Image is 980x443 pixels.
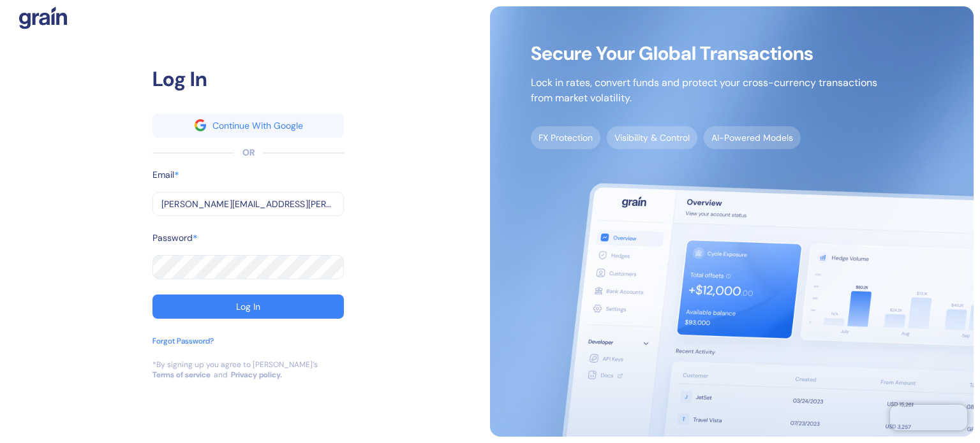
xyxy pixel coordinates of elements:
[152,335,214,359] button: Forgot Password?
[152,64,344,94] div: Log In
[152,113,344,138] button: googleContinue With Google
[19,6,67,29] img: logo
[890,405,967,430] iframe: Chatra live chat
[195,119,206,131] img: google
[490,6,974,437] img: signup-main-image
[531,126,600,149] span: FX Protection
[531,75,877,106] p: Lock in rates, convert funds and protect your cross-currency transactions from market volatility.
[152,192,344,216] input: example@email.com
[152,335,214,347] div: Forgot Password?
[152,294,344,319] button: Log In
[231,370,282,380] a: Privacy policy.
[531,47,877,60] span: Secure Your Global Transactions
[236,302,260,311] div: Log In
[704,126,801,149] span: AI-Powered Models
[152,370,211,380] a: Terms of service
[242,146,255,159] div: OR
[214,370,228,380] div: and
[152,231,193,245] label: Password
[212,121,303,130] div: Continue With Google
[607,126,697,149] span: Visibility & Control
[152,359,318,370] div: *By signing up you agree to [PERSON_NAME]’s
[152,168,174,182] label: Email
